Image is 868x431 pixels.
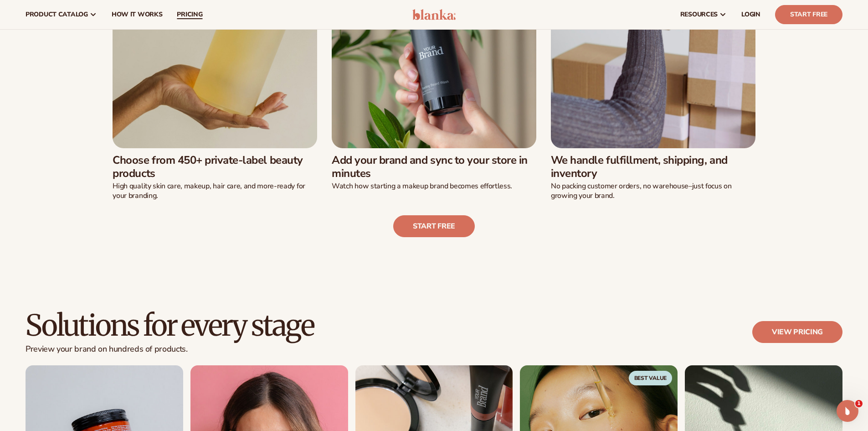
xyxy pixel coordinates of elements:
a: Start Free [775,5,842,24]
h3: Add your brand and sync to your store in minutes [332,154,536,180]
a: View pricing [752,321,842,343]
span: LOGIN [741,11,760,18]
h3: We handle fulfillment, shipping, and inventory [551,154,755,180]
p: Preview your brand on hundreds of products. [26,344,314,354]
p: No packing customer orders, no warehouse–just focus on growing your brand. [551,182,755,201]
span: Best Value [629,371,673,385]
h2: Solutions for every stage [26,310,314,341]
p: High quality skin care, makeup, hair care, and more-ready for your branding. [113,182,317,201]
span: 1 [855,400,863,407]
span: resources [680,11,718,18]
span: pricing [177,11,202,18]
img: logo [412,9,456,20]
p: Watch how starting a makeup brand becomes effortless. [332,182,536,191]
iframe: Intercom live chat [837,400,858,422]
span: How It Works [112,11,163,18]
a: Start free [393,215,475,237]
span: product catalog [26,11,88,18]
h3: Choose from 450+ private-label beauty products [113,154,317,180]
